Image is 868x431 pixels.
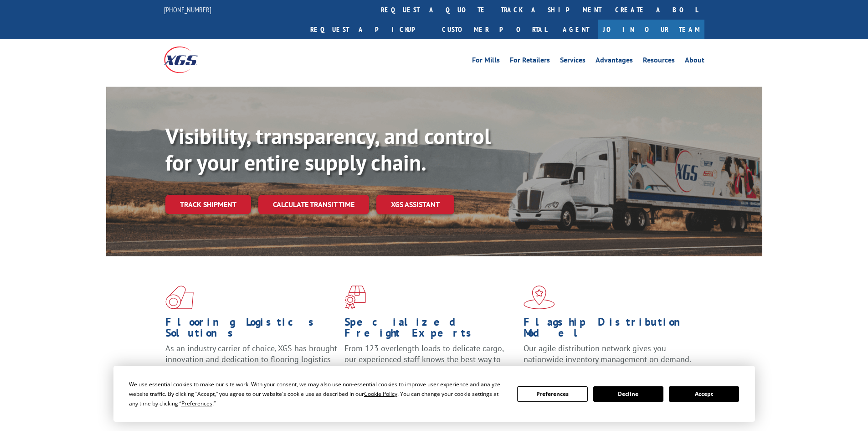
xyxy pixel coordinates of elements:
span: As an industry carrier of choice, XGS has brought innovation and dedication to flooring logistics... [165,343,337,375]
a: Join Our Team [598,20,704,39]
a: Calculate transit time [258,195,369,214]
span: Our agile distribution network gives you nationwide inventory management on demand. [524,343,691,364]
span: Cookie Policy [364,390,397,398]
a: For Mills [472,57,500,67]
img: xgs-icon-focused-on-flooring-red [344,286,366,309]
img: xgs-icon-total-supply-chain-intelligence-red [165,286,194,309]
button: Preferences [517,386,587,402]
a: About [685,57,704,67]
a: Services [560,57,586,67]
a: Customer Portal [435,20,554,39]
button: Decline [593,386,663,402]
a: Agent [554,20,598,39]
div: We use essential cookies to make our site work. With your consent, we may also use non-essential ... [129,379,506,408]
button: Accept [669,386,739,402]
a: Resources [643,57,675,67]
h1: Specialized Freight Experts [344,317,517,343]
a: Advantages [596,57,633,67]
div: Cookie Consent Prompt [113,366,755,422]
h1: Flagship Distribution Model [524,317,696,343]
b: Visibility, transparency, and control for your entire supply chain. [165,122,491,177]
a: Track shipment [165,195,251,214]
a: For Retailers [510,57,550,67]
img: xgs-icon-flagship-distribution-model-red [524,286,555,309]
span: Preferences [181,400,212,407]
p: From 123 overlength loads to delicate cargo, our experienced staff knows the best way to move you... [344,343,517,384]
a: [PHONE_NUMBER] [164,5,211,14]
a: XGS ASSISTANT [376,195,454,214]
h1: Flooring Logistics Solutions [165,317,338,343]
a: Request a pickup [303,20,435,39]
